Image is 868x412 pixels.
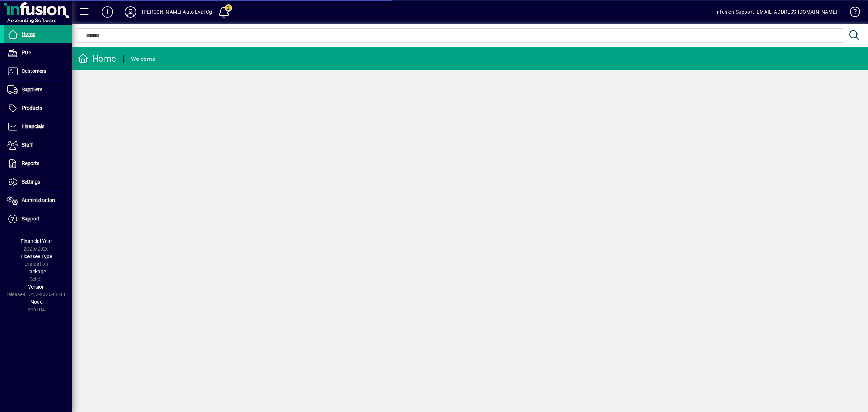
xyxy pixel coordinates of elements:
[22,160,39,166] span: Reports
[22,31,35,37] span: Home
[26,269,46,274] span: Package
[4,155,72,173] a: Reports
[4,118,72,136] a: Financials
[4,173,72,191] a: Settings
[142,6,212,18] div: [PERSON_NAME] Auto Eval Cg
[4,44,72,62] a: POS
[4,99,72,117] a: Products
[22,87,42,92] span: Suppliers
[21,238,52,244] span: Financial Year
[96,5,119,18] button: Add
[715,6,837,18] div: Infusion Support [EMAIL_ADDRESS][DOMAIN_NAME]
[119,5,142,18] button: Profile
[78,53,116,64] div: Home
[28,284,45,290] span: Version
[22,50,31,55] span: POS
[22,216,40,222] span: Support
[4,136,72,154] a: Staff
[21,253,52,259] span: Licensee Type
[22,68,46,74] span: Customers
[131,53,155,65] div: Welcome
[4,192,72,210] a: Administration
[4,210,72,228] a: Support
[22,105,42,111] span: Products
[22,197,55,203] span: Administration
[30,299,42,305] span: Node
[22,142,33,148] span: Staff
[4,81,72,99] a: Suppliers
[4,62,72,80] a: Customers
[844,1,859,25] a: Knowledge Base
[22,179,40,185] span: Settings
[22,123,44,129] span: Financials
